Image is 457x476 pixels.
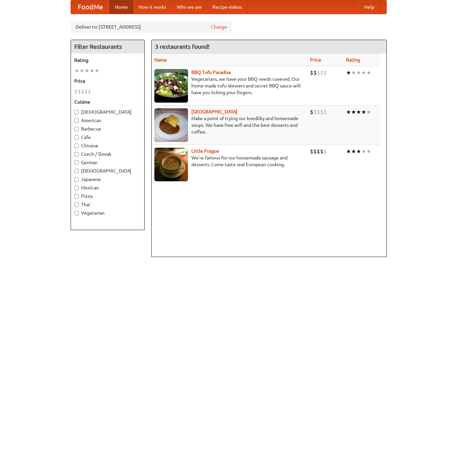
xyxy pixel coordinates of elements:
label: Barbecue [74,125,141,132]
label: Thai [74,201,141,208]
li: $ [320,108,323,116]
li: $ [81,88,84,95]
li: ★ [89,67,94,74]
li: $ [320,69,323,76]
h4: Filter Restaurants [71,40,144,53]
input: Japanese [74,177,79,182]
li: ★ [94,67,100,74]
a: Little Prague [191,148,219,154]
p: Make a point of trying our knedlíky and homemade soups. We have free wifi and the best desserts a... [154,115,305,135]
input: American [74,118,79,123]
label: Chinese [74,142,141,149]
label: Cafe [74,134,141,141]
li: $ [310,148,313,155]
li: ★ [351,148,356,155]
p: Vegetarians, we have your BBQ needs covered. Our home-made tofu skewers and secret BBQ sauce will... [154,76,305,96]
li: $ [310,108,313,116]
label: Mexican [74,184,141,191]
li: ★ [346,148,351,155]
a: [GEOGRAPHIC_DATA] [191,109,237,114]
input: Barbecue [74,127,79,131]
a: Change [211,24,227,30]
input: Chinese [74,144,79,148]
li: $ [88,88,91,95]
h5: Rating [74,57,141,64]
li: $ [313,69,317,76]
a: FoodMe [71,0,110,14]
li: ★ [346,108,351,116]
ng-pluralize: 3 restaurants found! [155,43,210,50]
label: Vegetarian [74,210,141,216]
li: ★ [84,67,89,74]
a: BBQ Tofu Paradise [191,70,231,75]
input: [DEMOGRAPHIC_DATA] [74,110,79,114]
input: Cafe [74,135,79,140]
li: ★ [361,69,366,76]
a: Price [310,57,321,63]
input: Czech / Slovak [74,152,79,156]
a: Name [154,57,167,63]
input: [DEMOGRAPHIC_DATA] [74,169,79,173]
li: $ [74,88,78,95]
li: ★ [346,69,351,76]
a: Rating [346,57,360,63]
input: Mexican [74,186,79,190]
li: ★ [366,108,371,116]
li: $ [310,69,313,76]
h5: Cuisine [74,99,141,105]
li: $ [78,88,81,95]
a: Recipe videos [207,0,247,14]
li: ★ [366,69,371,76]
li: ★ [79,67,84,74]
label: Czech / Slovak [74,151,141,157]
li: $ [313,108,317,116]
li: ★ [351,69,356,76]
p: We're famous for our housemade sausage and desserts. Come taste real European cooking. [154,154,305,168]
li: $ [323,69,327,76]
li: $ [323,108,327,116]
a: Who we are [172,0,207,14]
input: Thai [74,203,79,207]
a: Help [359,0,380,14]
input: Pizza [74,194,79,198]
input: Vegetarian [74,211,79,215]
h5: Price [74,78,141,84]
li: ★ [351,108,356,116]
li: ★ [356,69,361,76]
li: ★ [74,67,79,74]
li: $ [317,148,320,155]
label: Pizza [74,193,141,199]
li: $ [320,148,323,155]
li: $ [323,148,327,155]
input: German [74,160,79,165]
li: ★ [356,148,361,155]
li: $ [84,88,88,95]
label: American [74,117,141,124]
li: ★ [361,108,366,116]
img: czechpoint.jpg [154,108,188,142]
label: [DEMOGRAPHIC_DATA] [74,168,141,174]
li: $ [317,108,320,116]
li: ★ [356,108,361,116]
img: littleprague.jpg [154,148,188,181]
label: [DEMOGRAPHIC_DATA] [74,109,141,115]
a: Home [110,0,133,14]
li: $ [313,148,317,155]
li: ★ [366,148,371,155]
div: Deliver to: [STREET_ADDRESS] [71,21,232,33]
label: Japanese [74,176,141,183]
label: German [74,159,141,166]
li: $ [317,69,320,76]
a: How it works [133,0,172,14]
img: tofuparadise.jpg [154,69,188,103]
li: ★ [361,148,366,155]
